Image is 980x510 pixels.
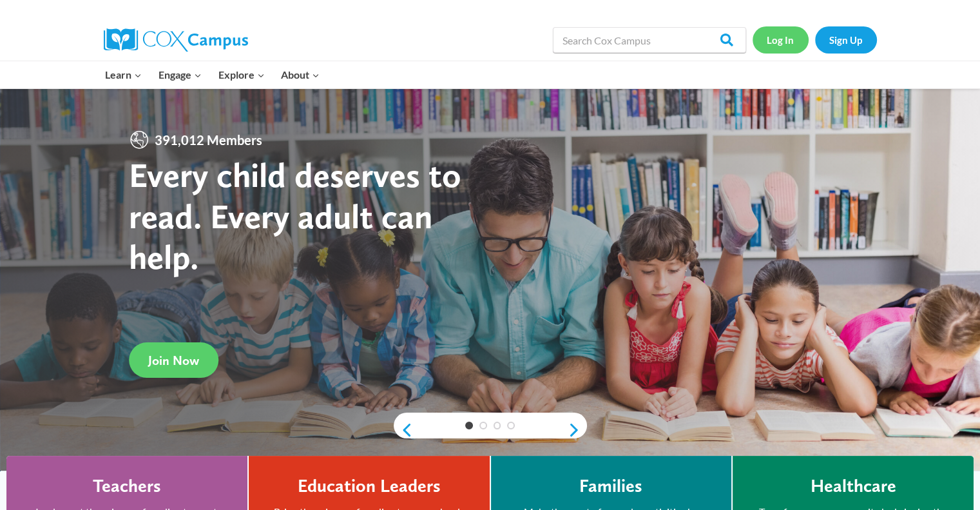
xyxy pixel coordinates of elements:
[507,422,515,429] a: 4
[494,422,501,429] a: 3
[553,27,746,53] input: Search Cox Campus
[93,475,161,497] h4: Teachers
[298,475,441,497] h4: Education Leaders
[568,422,587,438] a: next
[273,61,328,88] button: Child menu of About
[810,475,896,497] h4: Healthcare
[394,422,413,438] a: previous
[104,28,248,52] img: Cox Campus
[210,61,273,88] button: Child menu of Explore
[394,417,587,443] div: content slider buttons
[148,353,199,368] span: Join Now
[150,61,210,88] button: Child menu of Engage
[465,422,473,429] a: 1
[753,26,809,53] a: Log In
[149,130,267,150] span: 391,012 Members
[815,26,877,53] a: Sign Up
[129,154,461,277] strong: Every child deserves to read. Every adult can help.
[579,475,642,497] h4: Families
[129,342,218,378] a: Join Now
[97,61,328,88] nav: Primary Navigation
[479,422,487,429] a: 2
[753,26,877,53] nav: Secondary Navigation
[97,61,151,88] button: Child menu of Learn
